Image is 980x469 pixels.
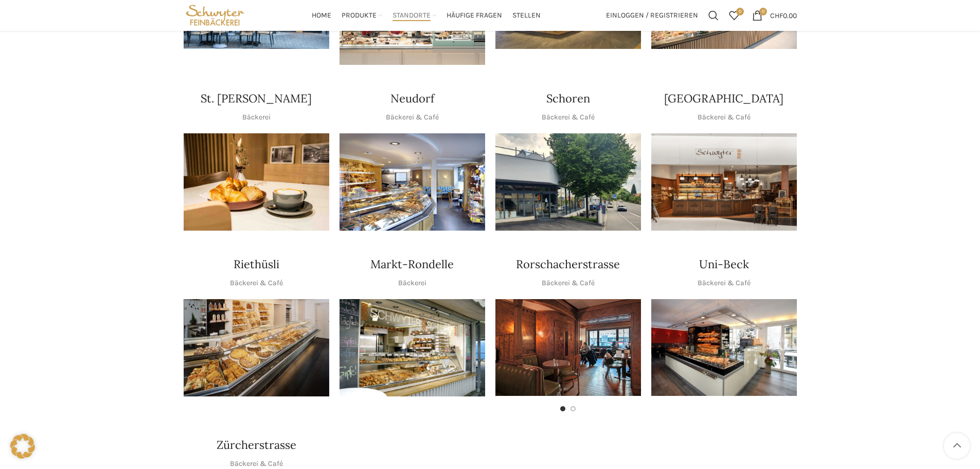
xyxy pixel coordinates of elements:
[234,256,279,272] h4: Riethüsli
[747,5,802,26] a: 0 CHF0.00
[512,11,541,21] span: Stellen
[184,133,329,231] div: 1 / 1
[770,11,797,20] bdi: 0.00
[242,112,271,123] p: Bäckerei
[184,299,329,396] div: 1 / 1
[759,8,767,15] span: 0
[495,299,641,396] div: 1 / 2
[393,11,431,21] span: Standorte
[340,299,485,396] img: Rondelle_1
[651,133,797,231] img: Schwyter-1800x900
[495,299,641,396] img: Rorschacherstrasse
[184,133,329,231] img: schwyter-23
[516,256,620,272] h4: Rorschacherstrasse
[651,299,797,396] div: 1 / 1
[512,5,541,26] a: Stellen
[606,12,698,19] span: Einloggen / Registrieren
[571,406,576,411] li: Go to slide 2
[217,437,296,453] h4: Zürcherstrasse
[698,112,751,123] p: Bäckerei & Café
[340,133,485,231] img: Neudorf_1
[398,277,426,289] p: Bäckerei
[342,11,377,21] span: Produkte
[370,256,454,272] h4: Markt-Rondelle
[184,10,247,19] a: Site logo
[651,133,797,231] div: 1 / 1
[699,256,749,272] h4: Uni-Beck
[495,133,641,231] img: 0842cc03-b884-43c1-a0c9-0889ef9087d6 copy
[944,433,970,459] a: Scroll to top button
[664,91,783,107] h4: [GEOGRAPHIC_DATA]
[651,299,797,396] img: rechts_09-1
[703,5,724,26] a: Suchen
[230,277,283,289] p: Bäckerei & Café
[601,5,703,26] a: Einloggen / Registrieren
[342,5,382,26] a: Produkte
[340,299,485,396] div: 1 / 1
[724,5,744,26] div: Meine Wunschliste
[312,11,331,21] span: Home
[252,5,600,26] div: Main navigation
[447,5,502,26] a: Häufige Fragen
[770,11,783,20] span: CHF
[542,277,595,289] p: Bäckerei & Café
[386,112,439,123] p: Bäckerei & Café
[724,5,744,26] a: 0
[390,91,434,107] h4: Neudorf
[736,8,744,15] span: 0
[542,112,595,123] p: Bäckerei & Café
[312,5,331,26] a: Home
[698,277,751,289] p: Bäckerei & Café
[447,11,502,21] span: Häufige Fragen
[546,91,590,107] h4: Schoren
[201,91,312,107] h4: St. [PERSON_NAME]
[495,133,641,231] div: 1 / 1
[393,5,436,26] a: Standorte
[560,406,565,411] li: Go to slide 1
[184,299,329,396] img: Riethüsli-2
[340,133,485,231] div: 1 / 1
